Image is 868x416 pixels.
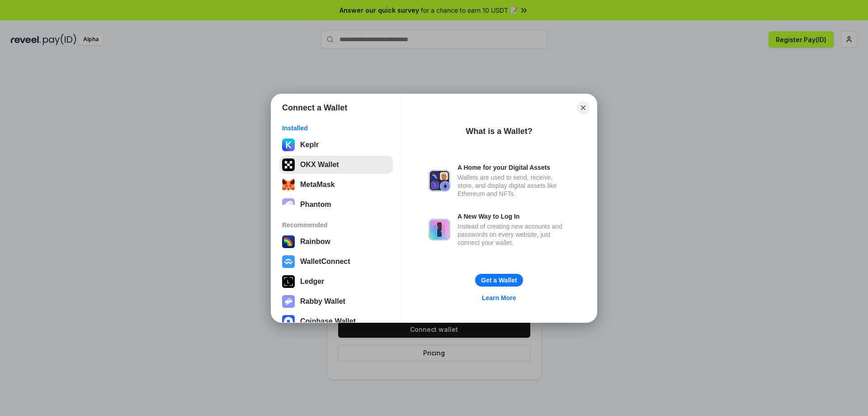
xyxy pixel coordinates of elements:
img: svg+xml,%3Csvg%20xmlns%3D%22http%3A%2F%2Fwww.w3.org%2F2000%2Fsvg%22%20fill%3D%22none%22%20viewBox... [282,295,295,308]
img: svg+xml;base64,PHN2ZyB3aWR0aD0iMzUiIGhlaWdodD0iMzQiIHZpZXdCb3g9IjAgMCAzNSAzNCIgZmlsbD0ibm9uZSIgeG... [282,178,295,191]
div: Get a Wallet [481,276,517,284]
div: What is a Wallet? [466,126,532,137]
div: Wallets are used to send, receive, store, and display digital assets like Ethereum and NFTs. [458,173,570,198]
a: Learn More [476,292,521,304]
img: svg+xml,%3Csvg%20width%3D%2228%22%20height%3D%2228%22%20viewBox%3D%220%200%2028%2028%22%20fill%3D... [282,255,295,268]
button: Rainbow [279,233,393,251]
div: WalletConnect [300,258,350,266]
div: MetaMask [300,181,335,189]
button: OKX Wallet [279,156,393,174]
div: Phantom [300,201,331,209]
img: svg+xml,%3Csvg%20xmlns%3D%22http%3A%2F%2Fwww.w3.org%2F2000%2Fsvg%22%20width%3D%2228%22%20height%3... [282,275,295,288]
button: Coinbase Wallet [279,312,393,330]
img: svg+xml,%3Csvg%20width%3D%2228%22%20height%3D%2228%22%20viewBox%3D%220%200%2028%2028%22%20fill%3D... [282,315,295,328]
img: svg+xml,%3Csvg%20xmlns%3D%22http%3A%2F%2Fwww.w3.org%2F2000%2Fsvg%22%20fill%3D%22none%22%20viewBox... [429,219,450,240]
img: svg+xml,%3Csvg%20width%3D%22120%22%20height%3D%22120%22%20viewBox%3D%220%200%20120%20120%22%20fil... [282,235,295,248]
div: A New Way to Log In [458,212,570,220]
button: Phantom [279,196,393,214]
div: Recommended [282,221,390,229]
button: MetaMask [279,176,393,194]
button: Ledger [279,273,393,291]
div: Instead of creating new accounts and passwords on every website, just connect your wallet. [458,222,570,247]
div: Rainbow [300,238,330,246]
div: Learn More [482,294,516,302]
div: Keplr [300,141,319,149]
div: A Home for your Digital Assets [458,163,570,172]
div: OKX Wallet [300,161,339,169]
img: ByMCUfJCc2WaAAAAAElFTkSuQmCC [282,139,295,151]
button: Close [577,101,590,114]
button: Rabby Wallet [279,292,393,311]
div: Installed [282,124,390,132]
div: Coinbase Wallet [300,317,356,325]
img: epq2vO3P5aLWl15yRS7Q49p1fHTx2Sgh99jU3kfXv7cnPATIVQHAx5oQs66JWv3SWEjHOsb3kKgmE5WNBxBId7C8gm8wEgOvz... [282,198,295,211]
div: Ledger [300,277,324,286]
h1: Connect a Wallet [282,102,347,113]
button: WalletConnect [279,253,393,271]
div: Rabby Wallet [300,297,345,306]
button: Get a Wallet [475,274,523,287]
img: 5VZ71FV6L7PA3gg3tXrdQ+DgLhC+75Wq3no69P3MC0NFQpx2lL04Ql9gHK1bRDjsSBIvScBnDTk1WrlGIZBorIDEYJj+rhdgn... [282,158,295,171]
button: Keplr [279,136,393,154]
img: svg+xml,%3Csvg%20xmlns%3D%22http%3A%2F%2Fwww.w3.org%2F2000%2Fsvg%22%20fill%3D%22none%22%20viewBox... [429,170,450,191]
